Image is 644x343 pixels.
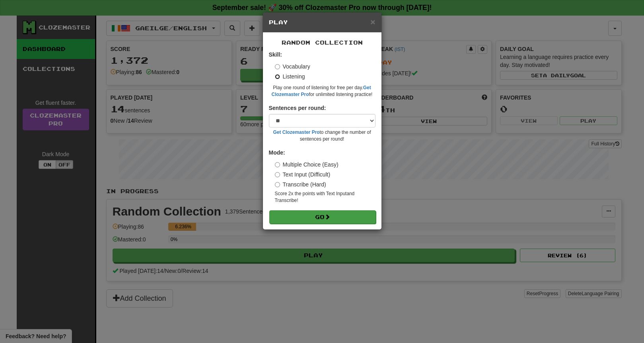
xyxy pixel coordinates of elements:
[275,74,280,79] input: Listening
[275,190,376,204] small: Score 2x the points with Text Input and Transcribe !
[275,180,326,188] label: Transcribe (Hard)
[269,18,376,26] h5: Play
[269,210,376,224] button: Go
[275,182,280,187] input: Transcribe (Hard)
[269,84,376,98] small: Play one round of listening for free per day. for unlimited listening practice!
[275,161,339,169] label: Multiple Choice (Easy)
[275,172,280,177] input: Text Input (Difficult)
[269,51,282,58] strong: Skill:
[269,104,326,112] label: Sentences per round:
[273,129,320,135] a: Get Clozemaster Pro
[370,17,375,26] span: ×
[370,18,375,26] button: Close
[275,162,280,167] input: Multiple Choice (Easy)
[275,171,331,178] label: Text Input (Difficult)
[269,149,285,156] strong: Mode:
[282,39,363,46] span: Random Collection
[269,129,376,143] small: to change the number of sentences per round!
[275,63,310,71] label: Vocabulary
[275,64,280,69] input: Vocabulary
[275,73,305,80] label: Listening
